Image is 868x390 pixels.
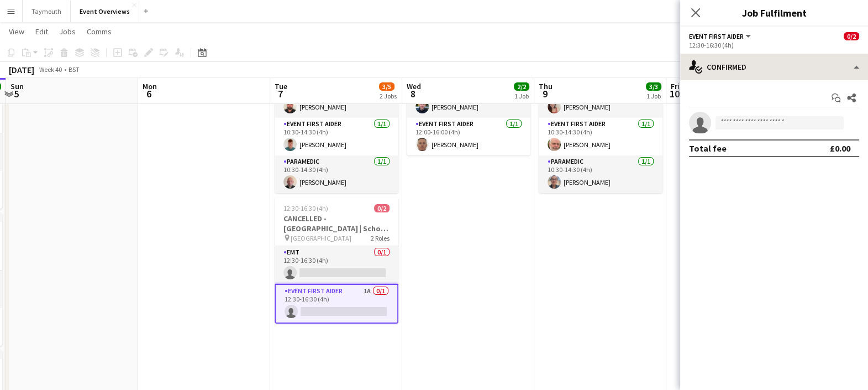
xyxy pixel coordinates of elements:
span: 2/2 [514,82,529,91]
span: Mon [143,81,157,91]
span: 0/2 [844,32,859,40]
app-card-role: Event First Aider1A0/112:30-16:30 (4h) [275,284,398,324]
span: Jobs [59,27,76,37]
div: 1 Job [514,92,529,100]
button: Taymouth [23,1,71,22]
app-job-card: 12:30-16:30 (4h)0/2CANCELLED - [GEOGRAPHIC_DATA] | School Sports Cover [GEOGRAPHIC_DATA]2 RolesEM... [275,197,398,324]
span: Fri [671,81,680,91]
div: 12:30-16:30 (4h) [689,41,859,49]
app-card-role: EMT0/112:30-16:30 (4h) [275,246,398,284]
span: Edit [35,27,48,37]
app-card-role: Paramedic1/110:30-14:30 (4h)[PERSON_NAME] [275,155,398,193]
span: 5 [9,87,24,100]
app-card-role: Event First Aider1/112:00-16:00 (4h)[PERSON_NAME] [407,118,530,155]
span: Tue [275,81,287,91]
app-job-card: 10:30-14:30 (4h)3/3Scottish Rugby East Emerging School Championships | [GEOGRAPHIC_DATA] [GEOGRAP... [539,32,662,193]
a: Edit [31,24,52,39]
a: Comms [82,24,116,39]
span: 10 [669,87,680,100]
span: Thu [539,81,553,91]
span: 9 [537,87,553,100]
span: Event First Aider [689,32,744,40]
span: 8 [405,87,421,100]
span: 7 [273,87,287,100]
div: Confirmed [680,54,868,80]
div: [DATE] [9,64,34,75]
span: 0/2 [374,204,390,212]
span: [GEOGRAPHIC_DATA] [291,234,351,242]
span: 3/3 [646,82,661,91]
span: Wed [407,81,421,91]
div: BST [69,65,80,74]
span: 6 [141,87,157,100]
span: Comms [87,27,112,37]
span: Week 40 [36,65,64,74]
span: 12:30-16:30 (4h) [283,204,328,212]
a: Jobs [55,24,80,39]
div: Total fee [689,143,727,154]
app-card-role: Event First Aider1/110:30-14:30 (4h)[PERSON_NAME] [275,118,398,155]
button: Event Overviews [71,1,139,22]
span: 2 Roles [371,234,390,242]
app-job-card: 10:30-14:30 (4h)3/3Scottish Rugby East Emerging School Championships | Newbattle [GEOGRAPHIC_DATA... [275,32,398,193]
h3: CANCELLED - [GEOGRAPHIC_DATA] | School Sports Cover [275,214,398,233]
div: 1 Job [646,92,661,100]
div: 2 Jobs [380,92,397,100]
app-card-role: Event First Aider1/110:30-14:30 (4h)[PERSON_NAME] [539,118,662,155]
span: Sun [10,81,24,91]
div: £0.00 [830,143,850,154]
span: View [9,27,24,37]
app-card-role: Paramedic1/110:30-14:30 (4h)[PERSON_NAME] [539,155,662,193]
span: 3/5 [379,82,394,91]
h3: Job Fulfilment [680,6,868,20]
button: Event First Aider [689,32,753,40]
a: View [4,24,29,39]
